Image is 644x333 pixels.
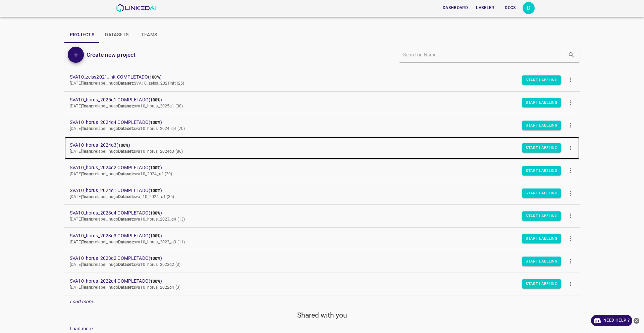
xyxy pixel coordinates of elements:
button: more [563,118,578,133]
span: SVA10_horus_2023q2 COMPLETADO ( ) [70,255,563,262]
a: SVA10_horus_2024q3(100%)[DATE]Team:relabel_hugoDataset:sva10_horus_2024q3 (86) [64,137,580,159]
button: Start Labeling [522,143,561,153]
img: LinkedAI [116,4,157,12]
a: SVA10_horus_2024q2 COMPLETADO(100%)[DATE]Team:relabel_hugoDataset:sva10_2024_q2 (20) [64,159,580,182]
b: Dataset: [118,172,134,176]
a: SVA10_horus_2023q2 COMPLETADO(100%)[DATE]Team:relabel_hugoDataset:sva10_horus_2023q2 (3) [64,250,580,273]
button: Start Labeling [522,121,561,130]
b: Team: [82,172,94,176]
button: Start Labeling [522,189,561,198]
button: Start Labeling [522,256,561,266]
b: 100% [150,120,161,125]
b: Team: [82,217,94,222]
b: 100% [150,279,161,284]
a: SVA10_horus_2023q4 COMPLETADO(100%)[DATE]Team:relabel_hugoDataset:sva10_horus_2023_q4 (13) [64,205,580,227]
h5: Shared with you [64,311,580,320]
b: 100% [150,256,161,261]
b: 100% [118,143,129,148]
span: [DATE] relabel_hugo SVA10_zeiss_2021init (25) [70,81,184,86]
b: 100% [150,234,161,238]
a: Create new project [84,50,136,59]
b: Team: [82,126,94,131]
b: 100% [150,165,161,170]
button: Start Labeling [522,166,561,175]
b: 100% [150,75,160,80]
button: Start Labeling [522,234,561,243]
span: SVA10_zeiss2021_init COMPLETADO ( ) [70,74,563,81]
span: [DATE] relabel_hugo sva_10_2024_q1 (35) [70,194,174,199]
a: SVA10_horus_2023q3 COMPLETADO(100%)[DATE]Team:relabel_hugoDataset:sva10_horus_2023_q3 (11) [64,228,580,250]
a: Labeler [472,1,498,15]
b: Dataset: [118,149,134,154]
div: Load more... [64,295,580,308]
span: SVA10_horus_2023q4 COMPLETADO ( ) [70,209,563,217]
b: Team: [82,262,94,267]
button: Start Labeling [522,75,561,85]
span: [DATE] relabel_hugo sva10_horus_2024q3 (86) [70,149,183,154]
b: 100% [150,188,161,193]
a: Dashboard [439,1,472,15]
a: Need Help ? [591,315,632,326]
span: [DATE] relabel_hugo sva10_horus_2025q1 (38) [70,104,183,108]
button: more [563,186,578,201]
button: Teams [134,27,164,43]
button: Start Labeling [522,98,561,107]
b: Dataset: [118,194,134,199]
button: Open settings [523,2,535,14]
button: Docs [500,2,521,13]
span: [DATE] relabel_hugo sva10_horus_2022q4 (3) [70,285,180,290]
span: [DATE] relabel_hugo sva10_horus_2024_q4 (70) [70,126,185,131]
button: search [565,48,578,62]
button: Start Labeling [522,279,561,289]
b: Team: [82,81,94,86]
b: Dataset: [118,217,134,222]
a: SVA10_horus_2025q1 COMPLETADO(100%)[DATE]Team:relabel_hugoDataset:sva10_horus_2025q1 (38) [64,92,580,114]
span: [DATE] relabel_hugo sva10_horus_2023_q4 (13) [70,217,185,222]
button: Projects [64,27,100,43]
a: SVA10_horus_2024q4 COMPLETADO(100%)[DATE]Team:relabel_hugoDataset:sva10_horus_2024_q4 (70) [64,114,580,137]
button: Datasets [100,27,134,43]
b: Team: [82,240,94,244]
b: 100% [150,98,161,102]
b: Dataset: [118,285,134,290]
em: Load more... [70,299,97,304]
span: [DATE] relabel_hugo sva10_2024_q2 (20) [70,172,172,176]
button: more [563,95,578,110]
div: Load more... [70,325,97,332]
button: more [563,208,578,224]
button: Labeler [473,2,497,13]
b: Team: [82,194,94,199]
span: SVA10_horus_2023q3 COMPLETADO ( ) [70,232,563,239]
button: more [563,73,578,88]
button: close-help [632,315,641,326]
b: Team: [82,104,94,108]
b: Dataset: [118,262,134,267]
button: Dashboard [440,2,471,13]
h6: Create new project [87,50,136,59]
span: [DATE] relabel_hugo sva10_horus_2023q2 (3) [70,262,180,267]
span: SVA10_horus_2024q4 COMPLETADO ( ) [70,119,563,126]
b: Dataset: [118,104,134,108]
span: SVA10_horus_2025q1 COMPLETADO ( ) [70,96,563,103]
span: [DATE] relabel_hugo sva10_horus_2023_q3 (11) [70,240,185,244]
a: Docs [498,1,523,15]
button: Add [68,47,84,63]
span: SVA10_horus_2024q3 ( ) [70,142,563,149]
b: 100% [150,211,161,216]
span: SVA10_horus_2022q4 COMPLETADO ( ) [70,278,563,285]
button: more [563,163,578,178]
button: Start Labeling [522,211,561,221]
a: SVA10_horus_2022q4 COMPLETADO(100%)[DATE]Team:relabel_hugoDataset:sva10_horus_2022q4 (3) [64,273,580,295]
b: Team: [82,285,94,290]
button: more [563,231,578,246]
b: Dataset: [118,126,134,131]
input: Search in Name [403,50,561,60]
button: more [563,276,578,291]
span: SVA10_horus_2024q1 COMPLETADO ( ) [70,187,563,194]
a: SVA10_horus_2024q1 COMPLETADO(100%)[DATE]Team:relabel_hugoDataset:sva_10_2024_q1 (35) [64,182,580,205]
button: more [563,140,578,155]
b: Dataset: [118,81,134,86]
a: SVA10_zeiss2021_init COMPLETADO(100%)[DATE]Team:relabel_hugoDataset:SVA10_zeiss_2021init (25) [64,69,580,91]
div: D [523,2,535,14]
